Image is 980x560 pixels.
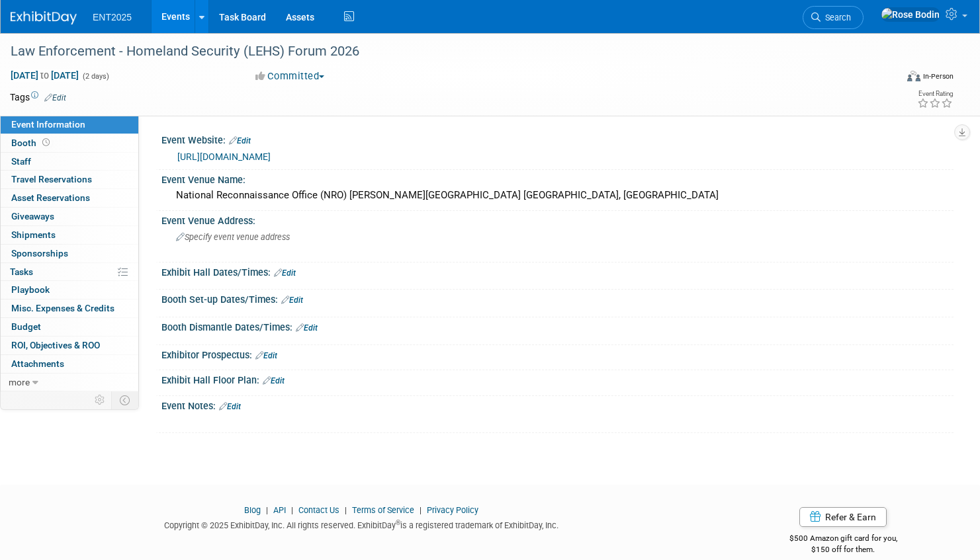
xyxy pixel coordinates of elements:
a: Edit [229,136,251,145]
a: Travel Reservations [1,171,138,188]
div: Event Website: [161,130,954,147]
span: Search [821,13,851,22]
span: Misc. Expenses & Credits [11,303,114,313]
div: Event Notes: [161,396,954,413]
a: Budget [1,318,138,336]
a: Edit [274,268,296,278]
a: Giveaways [1,208,138,225]
a: Tasks [1,263,138,281]
div: Event Format [813,69,954,89]
a: API [273,505,286,515]
a: [URL][DOMAIN_NAME] [177,151,271,162]
span: Travel Reservations [11,174,92,184]
div: In-Person [922,71,954,81]
a: Event Information [1,116,138,134]
span: ENT2025 [93,12,132,22]
a: ROI, Objectives & ROO [1,337,138,354]
span: Booth [11,138,52,148]
span: Staff [11,156,31,167]
a: Terms of Service [352,505,414,515]
a: more [1,374,138,391]
span: Booth not reserved yet [40,138,52,147]
span: to [38,70,51,81]
a: Attachments [1,355,138,373]
div: Event Venue Address: [161,211,954,227]
a: Contact Us [298,505,339,515]
div: $150 off for them. [733,544,954,555]
a: Edit [296,323,318,333]
sup: ® [396,519,400,526]
a: Shipments [1,226,138,244]
span: Asset Reservations [11,192,90,203]
img: ExhibitDay [11,11,77,24]
td: Personalize Event Tab Strip [89,391,112,409]
a: Edit [281,296,303,305]
a: Edit [219,402,241,411]
span: [DATE] [DATE] [10,69,79,81]
span: | [263,505,271,515]
a: Edit [255,351,277,360]
a: Search [803,6,864,29]
span: | [341,505,350,515]
div: National Reconnaissance Office (NRO) [PERSON_NAME][GEOGRAPHIC_DATA] [GEOGRAPHIC_DATA], [GEOGRAPHI... [171,185,944,206]
span: (2 days) [81,72,109,81]
a: Misc. Expenses & Credits [1,300,138,317]
div: Law Enforcement - Homeland Security (LEHS) Forum 2026 [6,40,873,63]
span: Event Information [11,119,85,130]
a: Staff [1,153,138,171]
span: Attachments [11,358,64,369]
span: Tasks [10,266,33,277]
span: Specify event venue address [176,232,290,242]
img: Format-Inperson.png [907,71,920,81]
span: Sponsorships [11,248,68,259]
div: Exhibit Hall Dates/Times: [161,262,954,280]
a: Refer & Earn [799,507,887,527]
td: Tags [10,91,66,104]
a: Asset Reservations [1,189,138,207]
div: Event Rating [917,91,953,97]
a: Edit [263,376,285,385]
span: Playbook [11,284,50,295]
a: Privacy Policy [427,505,478,515]
div: Booth Set-up Dates/Times: [161,290,954,307]
div: Exhibitor Prospectus: [161,345,954,362]
span: | [416,505,425,515]
span: Shipments [11,229,56,240]
img: Rose Bodin [881,7,940,22]
span: more [9,377,30,387]
a: Sponsorships [1,245,138,262]
div: Booth Dismantle Dates/Times: [161,317,954,335]
span: Giveaways [11,211,54,221]
td: Toggle Event Tabs [112,391,139,409]
div: Copyright © 2025 ExhibitDay, Inc. All rights reserved. ExhibitDay is a registered trademark of Ex... [10,516,713,532]
div: Exhibit Hall Floor Plan: [161,370,954,387]
span: Budget [11,321,41,332]
a: Edit [44,93,66,102]
a: Blog [244,505,261,515]
button: Committed [251,69,330,83]
div: $500 Amazon gift card for you, [733,524,954,555]
span: ROI, Objectives & ROO [11,340,100,350]
a: Playbook [1,281,138,299]
span: | [288,505,296,515]
a: Booth [1,134,138,152]
div: Event Venue Name: [161,170,954,186]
